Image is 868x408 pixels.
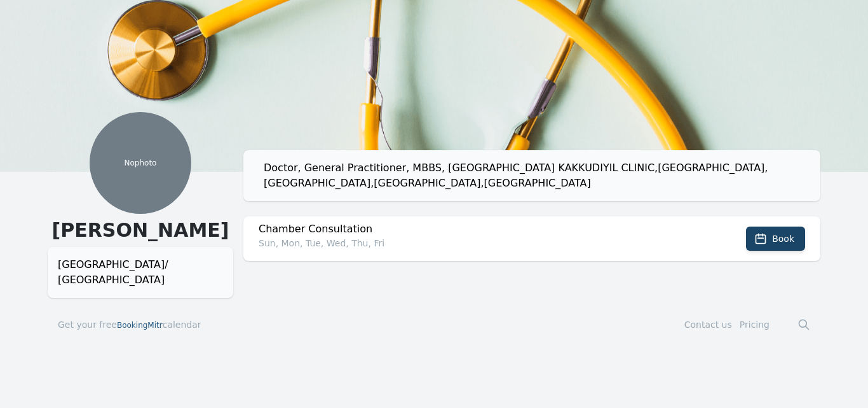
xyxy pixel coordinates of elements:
[58,318,201,331] a: Get your freeBookingMitrcalendar
[684,320,732,330] a: Contact us
[117,321,163,330] span: BookingMitr
[90,158,191,168] p: No photo
[264,160,810,191] div: Doctor, General Practitioner, MBBS, [GEOGRAPHIC_DATA] KAKKUDIYIL CLINIC,[GEOGRAPHIC_DATA],[GEOGRA...
[48,219,233,242] h1: [PERSON_NAME]
[746,227,805,251] button: Book
[772,232,794,245] span: Book
[58,257,223,288] div: [GEOGRAPHIC_DATA]/ [GEOGRAPHIC_DATA]
[259,237,691,250] p: Sun, Mon, Tue, Wed, Thu, Fri
[740,320,770,330] a: Pricing
[259,222,691,237] h2: Chamber Consultation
